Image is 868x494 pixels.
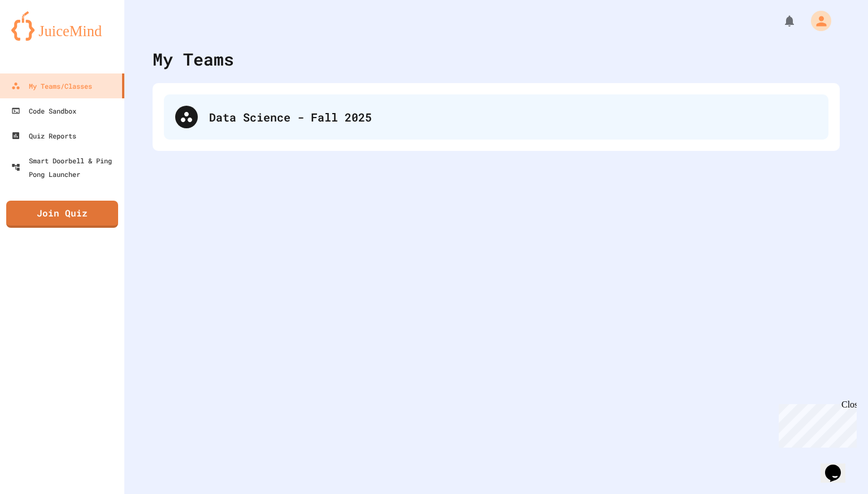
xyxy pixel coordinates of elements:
div: My Notifications [762,11,799,31]
a: Join Quiz [6,201,118,228]
div: My Teams [153,46,234,72]
div: Data Science - Fall 2025 [209,109,817,125]
div: My Teams/Classes [11,79,92,93]
div: Chat with us now!Close [5,5,78,72]
div: Quiz Reports [11,129,76,142]
iframe: chat widget [821,449,857,483]
img: logo-orange.svg [11,11,113,41]
iframe: chat widget [774,400,857,448]
div: My Account [799,8,834,34]
div: Smart Doorbell & Ping Pong Launcher [11,154,120,181]
div: Data Science - Fall 2025 [164,94,828,140]
div: Code Sandbox [11,104,76,118]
